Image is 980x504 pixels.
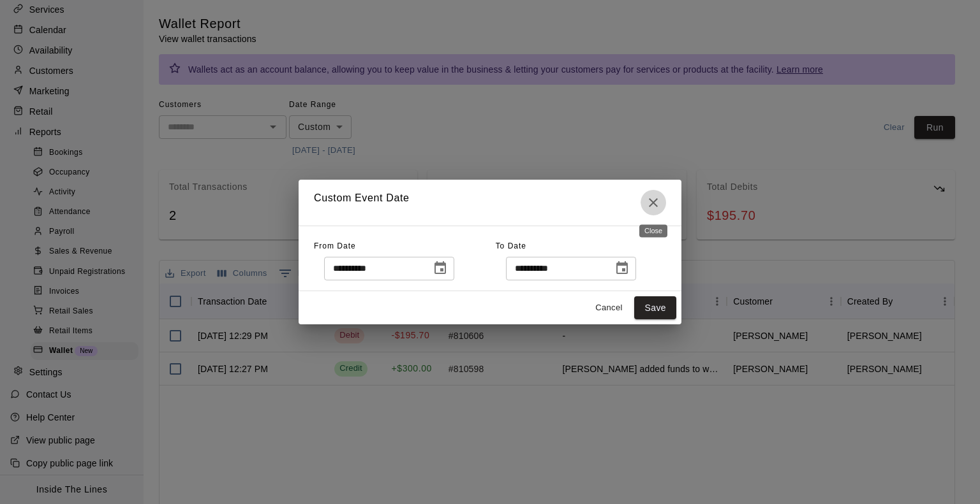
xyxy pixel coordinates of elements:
[634,296,676,320] button: Save
[609,256,635,281] button: Choose date, selected date is Sep 11, 2025
[427,256,453,281] button: Choose date, selected date is Sep 4, 2025
[299,180,681,226] h2: Custom Event Date
[314,241,356,250] span: From Date
[641,190,666,215] button: Close
[639,224,667,237] div: Close
[588,298,629,318] button: Cancel
[496,241,526,250] span: To Date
